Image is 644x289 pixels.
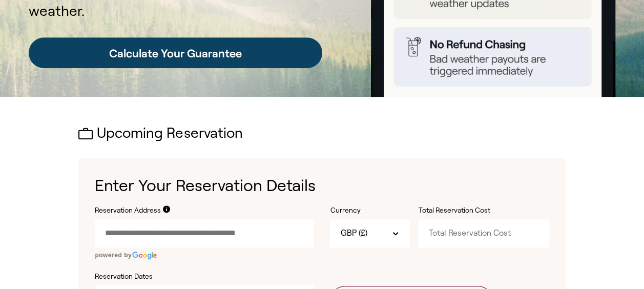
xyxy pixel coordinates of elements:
[418,219,549,247] input: Total Reservation Cost
[95,174,549,197] h1: Enter Your Reservation Details
[78,126,565,141] h2: Upcoming Reservation
[418,205,521,216] label: Total Reservation Cost
[340,228,367,239] span: GBP (£)
[132,252,157,259] img: Google logo
[95,272,314,282] label: Reservation Dates
[95,252,132,259] span: powered by
[330,205,410,216] label: Currency
[29,37,322,68] a: Calculate Your Guarantee
[95,205,161,216] label: Reservation Address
